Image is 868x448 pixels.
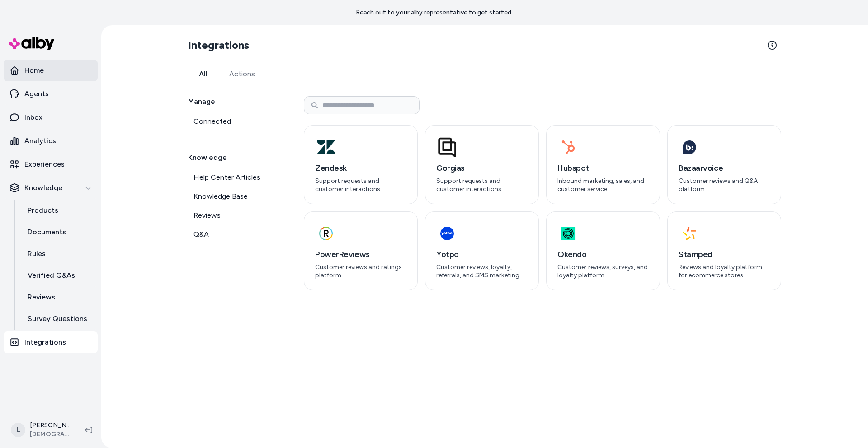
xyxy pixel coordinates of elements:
a: Inbox [4,107,98,128]
button: HubspotInbound marketing, sales, and customer service. [546,125,660,204]
p: Customer reviews and ratings platform [315,263,406,279]
p: Products [28,205,58,216]
a: Agents [4,83,98,105]
button: GorgiasSupport requests and customer interactions [425,125,539,204]
a: Verified Q&As [19,265,98,286]
p: Customer reviews, surveys, and loyalty platform [557,263,649,279]
span: Q&A [193,229,209,240]
span: Connected [193,116,231,127]
button: OkendoCustomer reviews, surveys, and loyalty platform [546,211,660,290]
p: Survey Questions [28,313,87,324]
a: Integrations [4,331,98,353]
a: Rules [19,243,98,265]
button: All [188,63,218,85]
a: Q&A [188,225,282,243]
h3: Hubspot [557,162,649,174]
p: Reach out to your alby representative to get started. [356,8,513,17]
h3: Bazaarvoice [679,162,770,174]
p: Rules [28,248,46,259]
a: Experiences [4,154,98,175]
span: [DEMOGRAPHIC_DATA] [30,430,71,439]
button: Actions [218,63,266,85]
p: Experiences [24,159,65,170]
p: Knowledge [24,182,62,193]
p: Support requests and customer interactions [315,177,406,193]
p: Documents [28,227,66,238]
h3: PowerReviews [315,248,406,261]
a: Analytics [4,130,98,152]
h2: Knowledge [188,152,282,163]
p: Inbound marketing, sales, and customer service. [557,177,649,193]
a: Documents [19,221,98,243]
p: Inbox [24,112,42,123]
span: Knowledge Base [193,191,248,202]
span: Help Center Articles [193,172,260,183]
button: PowerReviewsCustomer reviews and ratings platform [304,211,418,290]
p: Reviews and loyalty platform for ecommerce stores [679,263,770,279]
p: Agents [24,89,49,99]
a: Reviews [188,206,282,224]
a: Help Center Articles [188,168,282,187]
img: alby Logo [9,37,54,50]
button: ZendeskSupport requests and customer interactions [304,125,418,204]
a: Connected [188,112,282,131]
p: [PERSON_NAME] [30,421,71,430]
span: Reviews [193,210,221,221]
a: Survey Questions [19,308,98,330]
h3: Okendo [557,248,649,261]
h3: Stamped [679,248,770,261]
a: Home [4,60,98,81]
span: L [11,423,25,437]
button: L[PERSON_NAME][DEMOGRAPHIC_DATA] [5,415,78,444]
h2: Integrations [188,38,249,52]
p: Home [24,65,44,76]
button: BazaarvoiceCustomer reviews and Q&A platform [667,125,781,204]
p: Reviews [28,292,55,303]
h3: Yotpo [436,248,528,261]
button: StampedReviews and loyalty platform for ecommerce stores [667,211,781,290]
p: Integrations [24,337,66,348]
a: Knowledge Base [188,187,282,205]
p: Verified Q&As [28,270,75,281]
p: Customer reviews, loyalty, referrals, and SMS marketing [436,263,528,279]
button: YotpoCustomer reviews, loyalty, referrals, and SMS marketing [425,211,539,290]
button: Knowledge [4,177,98,199]
a: Reviews [19,286,98,308]
a: Products [19,200,98,221]
h2: Manage [188,96,282,107]
h3: Gorgias [436,162,528,174]
p: Support requests and customer interactions [436,177,528,193]
p: Customer reviews and Q&A platform [679,177,770,193]
h3: Zendesk [315,162,406,174]
p: Analytics [24,135,56,146]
